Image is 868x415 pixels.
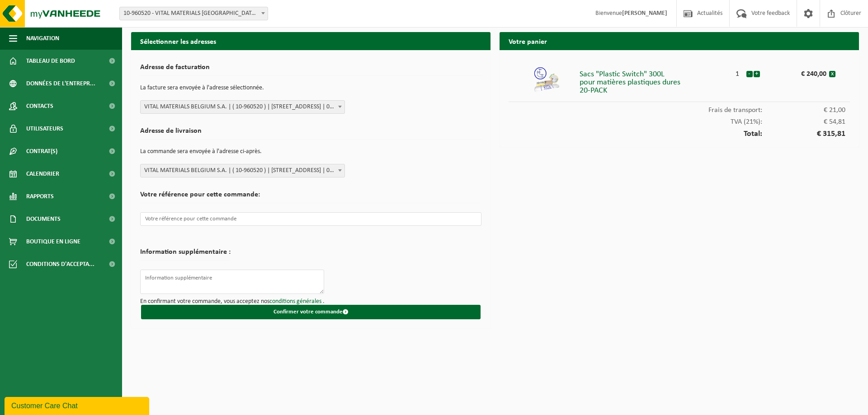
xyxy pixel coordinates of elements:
[533,66,560,93] img: 01-999950
[754,71,760,77] button: +
[140,80,481,96] p: La facture sera envoyée à l'adresse sélectionnée.
[131,32,491,50] h2: Sélectionner les adresses
[140,164,345,177] span: VITAL MATERIALS BELGIUM S.A. | ( 10-960520 ) | RUE DE LA STATION 67, 1495 TILLY | 0400.355.226
[26,72,95,95] span: Données de l'entrepr...
[119,7,268,20] span: 10-960520 - VITAL MATERIALS BELGIUM S.A. - TILLY
[26,50,75,72] span: Tableau de bord
[26,140,57,163] span: Contrat(s)
[509,126,850,138] div: Total:
[509,102,850,114] div: Frais de transport:
[140,298,481,305] p: En confirmant votre commande, vous acceptez nos
[580,66,729,95] div: Sacs "Plastic Switch" 300L pour matières plastiques dures 20-PACK
[26,163,59,185] span: Calendrier
[26,95,53,117] span: Contacts
[26,253,94,275] span: Conditions d'accepta...
[140,248,231,261] h2: Information supplémentaire :
[746,71,753,77] button: -
[729,66,746,78] div: 1
[269,298,325,305] a: conditions générales .
[140,100,345,114] span: VITAL MATERIALS BELGIUM S.A. | ( 10-960520 ) | RUE DE LA STATION 67, 1495 TILLY | 0400.355.226
[140,64,481,76] h2: Adresse de facturation
[762,130,845,138] span: € 315,81
[140,212,481,226] input: Votre référence pour cette commande
[762,107,845,114] span: € 21,00
[779,66,829,78] div: € 240,00
[141,101,344,113] span: VITAL MATERIALS BELGIUM S.A. | ( 10-960520 ) | RUE DE LA STATION 67, 1495 TILLY | 0400.355.226
[500,32,859,50] h2: Votre panier
[26,185,54,208] span: Rapports
[26,27,59,50] span: Navigation
[762,118,845,126] span: € 54,81
[140,127,481,140] h2: Adresse de livraison
[26,230,80,253] span: Boutique en ligne
[509,114,850,126] div: TVA (21%):
[141,305,481,319] button: Confirmer votre commande
[26,208,61,230] span: Documents
[829,71,835,77] button: x
[622,10,667,17] strong: [PERSON_NAME]
[5,395,151,415] iframe: chat widget
[141,164,344,177] span: VITAL MATERIALS BELGIUM S.A. | ( 10-960520 ) | RUE DE LA STATION 67, 1495 TILLY | 0400.355.226
[140,191,481,203] h2: Votre référence pour cette commande:
[26,117,63,140] span: Utilisateurs
[140,144,481,159] p: La commande sera envoyée à l'adresse ci-après.
[120,7,268,20] span: 10-960520 - VITAL MATERIALS BELGIUM S.A. - TILLY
